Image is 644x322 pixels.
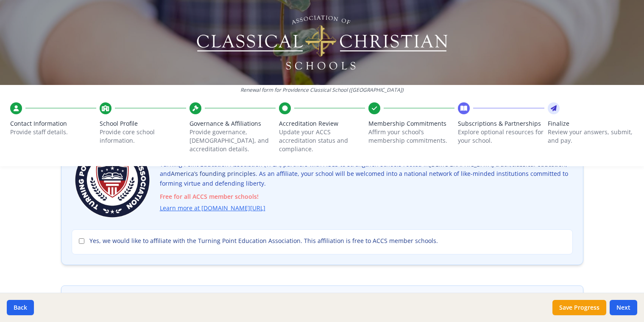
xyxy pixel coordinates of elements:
span: Finalize [548,119,634,128]
p: Explore optional resources for your school. [458,128,544,145]
p: Review your answers, submit, and pay. [548,128,634,145]
span: Yes, we would like to affiliate with the Turning Point Education Association. This affiliation is... [89,237,438,245]
img: Turning Point Education Association Logo [72,139,153,221]
span: Membership Commitments [368,119,454,128]
span: Accreditation Review [279,119,365,128]
p: Provide core school information. [100,128,186,145]
p: Update your ACCS accreditation status and compliance. [279,128,365,153]
span: Subscriptions & Partnerships [458,119,544,128]
span: Free for all ACCS member schools! [160,192,573,202]
span: School Profile [100,119,186,128]
button: Save Progress [552,300,606,315]
span: Governance & Affiliations [190,119,276,128]
p: Provide staff details. [10,128,96,136]
p: Turning Point Education Association (TPEA) partners with ACCS to strengthen schools rooted in , ,... [160,160,573,213]
a: Learn more at [DOMAIN_NAME][URL] [160,203,265,213]
button: Back [7,300,34,315]
img: Logo [195,13,449,72]
span: America’s founding principles [171,169,256,178]
p: Provide governance, [DEMOGRAPHIC_DATA], and accreditation details. [190,128,276,153]
p: Affirm your school’s membership commitments. [368,128,454,145]
button: Next [610,300,637,315]
span: Contact Information [10,119,96,128]
input: Yes, we would like to affiliate with the Turning Point Education Association. This affiliation is... [79,238,84,244]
